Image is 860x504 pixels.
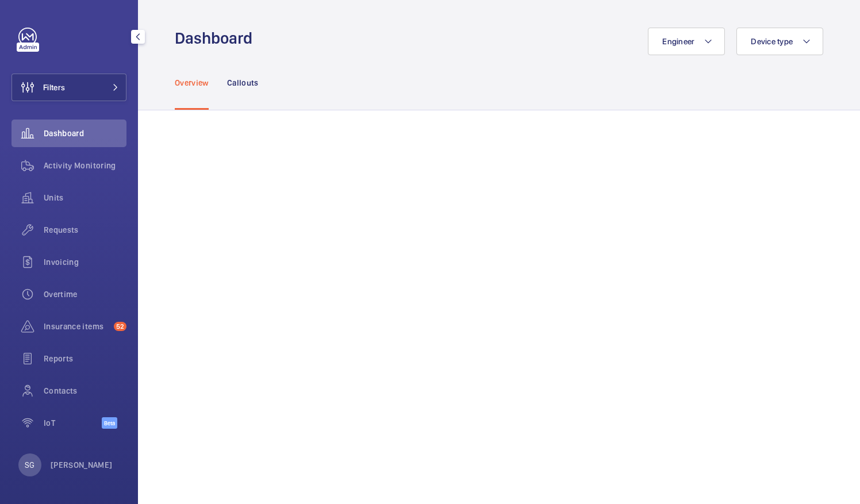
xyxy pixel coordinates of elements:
[44,288,126,300] span: Overtime
[44,256,126,268] span: Invoicing
[44,224,126,236] span: Requests
[102,417,117,429] span: Beta
[648,28,725,55] button: Engineer
[227,77,259,89] p: Callouts
[662,37,694,46] span: Engineer
[736,28,823,55] button: Device type
[44,353,126,364] span: Reports
[44,160,126,171] span: Activity Monitoring
[44,417,102,429] span: IoT
[44,128,126,139] span: Dashboard
[175,28,259,49] h1: Dashboard
[175,77,209,89] p: Overview
[114,322,126,331] span: 52
[44,321,109,332] span: Insurance items
[11,74,126,101] button: Filters
[25,459,34,471] p: SG
[44,192,126,203] span: Units
[43,82,65,93] span: Filters
[51,459,113,471] p: [PERSON_NAME]
[751,37,793,46] span: Device type
[44,385,126,397] span: Contacts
